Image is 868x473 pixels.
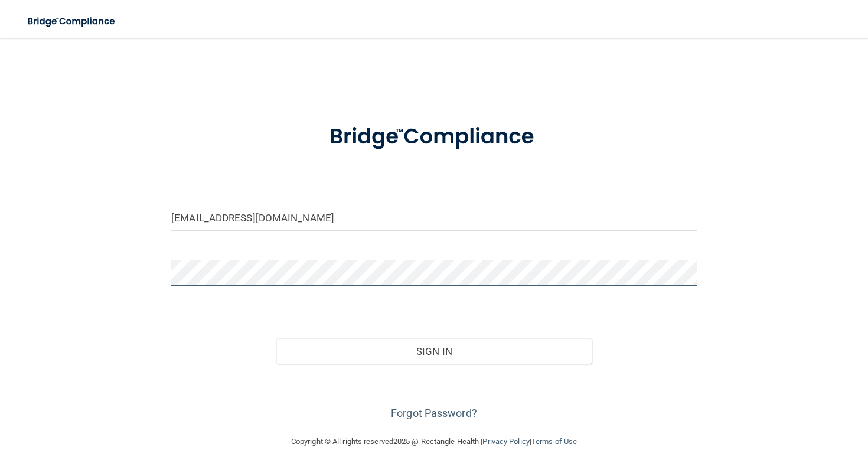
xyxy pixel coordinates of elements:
div: Copyright © All rights reserved 2025 @ Rectangle Health | | [218,423,650,461]
a: Forgot Password? [391,407,477,419]
input: Email [171,204,697,231]
button: Sign In [276,338,592,364]
a: Privacy Policy [482,437,529,446]
img: bridge_compliance_login_screen.278c3ca4.svg [307,109,561,165]
img: bridge_compliance_login_screen.278c3ca4.svg [18,9,126,34]
a: Terms of Use [531,437,577,446]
